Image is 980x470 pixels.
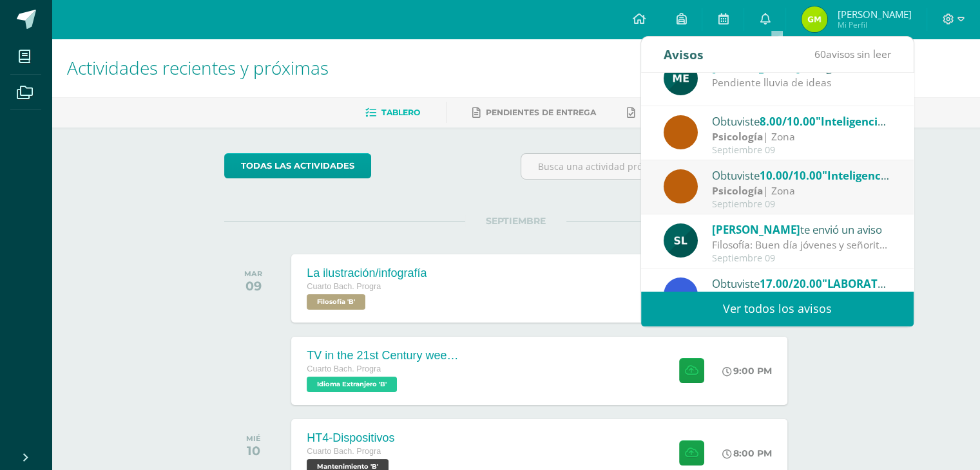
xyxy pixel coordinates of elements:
[67,55,329,80] span: Actividades recientes y próximas
[712,238,891,252] div: Filosofía: Buen día jóvenes y señoritas En el periodo de filosofía crear una infografía digital c...
[712,199,891,210] div: Septiembre 09
[712,75,891,90] div: Pendiente lluvia de ideas
[712,129,763,144] strong: Psicología
[814,47,826,61] span: 60
[712,145,891,156] div: Septiembre 09
[486,108,596,117] span: Pendientes de entrega
[472,102,596,123] a: Pendientes de entrega
[837,19,911,30] span: Mi Perfil
[664,37,704,72] div: Avisos
[722,365,772,377] div: 9:00 PM
[712,113,891,129] div: Obtuviste en
[246,443,261,458] div: 10
[722,447,772,459] div: 8:00 PM
[712,129,891,144] div: | Zona
[307,364,381,373] span: Cuarto Bach. Progra
[307,267,427,280] div: La ilustración/infografía
[365,102,420,123] a: Tablero
[307,282,381,291] span: Cuarto Bach. Progra
[627,102,698,123] a: Entregadas
[521,154,807,179] input: Busca una actividad próxima aquí...
[712,183,891,198] div: | Zona
[244,269,262,278] div: MAR
[814,47,891,61] span: avisos sin leer
[712,222,800,237] span: [PERSON_NAME]
[837,8,911,21] span: [PERSON_NAME]
[712,275,891,292] div: Obtuviste en
[307,431,394,445] div: HT4-Dispositivos
[307,294,365,310] span: Filosofía 'B'
[381,108,420,117] span: Tablero
[244,278,262,294] div: 09
[712,183,763,198] strong: Psicología
[307,447,381,456] span: Cuarto Bach. Progra
[307,377,397,392] span: Idioma Extranjero 'B'
[712,167,891,183] div: Obtuviste en
[712,253,891,264] div: Septiembre 09
[307,349,461,362] div: TV in the 21st Century week 5
[712,221,891,238] div: te envió un aviso
[760,276,822,291] span: 17.00/20.00
[760,114,816,129] span: 8.00/10.00
[760,168,822,183] span: 10.00/10.00
[224,153,371,178] a: todas las Actividades
[641,291,914,326] a: Ver todos los avisos
[664,61,698,95] img: e5319dee200a4f57f0a5ff00aaca67bb.png
[246,434,261,443] div: MIÉ
[465,215,566,227] span: SEPTIEMBRE
[664,223,698,258] img: aeec87acf9f73d1a1c3505d5770713a8.png
[802,6,827,32] img: 0ce65a783694750e38dd7535df09a2e9.png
